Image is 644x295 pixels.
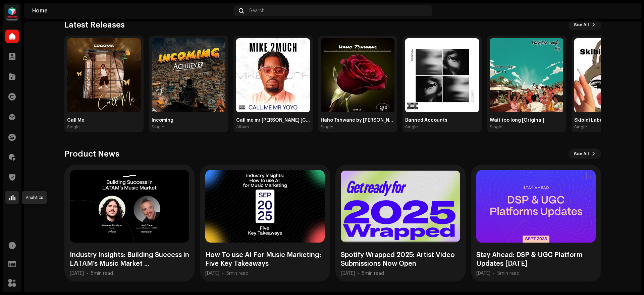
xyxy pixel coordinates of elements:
[341,251,460,268] div: Spotify Wrapped 2025: Artist Video Submissions Now Open
[476,251,596,268] div: Stay Ahead: DSP & UGC Platform Updates [DATE]
[152,124,164,130] div: Single
[67,118,141,123] div: Call Me
[32,8,231,13] div: Home
[493,271,495,276] div: •
[64,19,125,30] h3: Latest Releases
[236,38,310,112] img: 29713b89-0f27-46b9-9b96-8cd7d9abf776
[236,118,310,123] div: Call me mr [PERSON_NAME] [Call me mr [PERSON_NAME]]
[365,271,384,276] span: min read
[226,271,249,276] div: 5
[236,124,249,130] div: Album
[574,147,589,161] span: See All
[405,118,479,123] div: Banned Accounts
[321,124,333,130] div: Single
[500,271,520,276] span: min read
[87,271,88,276] div: •
[222,271,224,276] div: •
[64,149,119,159] h3: Product News
[249,8,265,13] span: Search
[569,149,601,159] button: See All
[490,124,502,130] div: Single
[341,271,355,276] div: [DATE]
[405,38,479,112] img: b88db7a0-46a4-4c80-849a-4eb2c1969c17
[358,271,359,276] div: •
[490,38,563,112] img: 03d58e2f-1efc-44ad-b540-067f62a32e9b
[67,124,80,130] div: Single
[362,271,384,276] div: 5
[205,271,219,276] div: [DATE]
[152,118,225,123] div: Incoming
[205,251,325,268] div: How To use AI For Music Marketing: Five Key Takeaways
[70,251,189,268] div: Industry Insights: Building Success in LATAM’s Music Market ...
[91,271,113,276] div: 5
[321,118,394,123] div: Haho Tshwane by [PERSON_NAME]. [[PERSON_NAME] by [PERSON_NAME].]
[67,38,141,112] img: 6a81567c-f7bc-4836-bb6a-da8a1174b5b4
[405,124,418,130] div: Single
[5,5,19,19] img: feab3aad-9b62-475c-8caf-26f15a9573ee
[70,271,84,276] div: [DATE]
[574,124,587,130] div: Single
[476,271,490,276] div: [DATE]
[569,19,601,30] button: See All
[152,38,225,112] img: 4973bcd9-0bbe-4c97-a309-942eb0a3f03f
[623,5,633,16] img: 94ca2371-0b49-4ecc-bbe7-55fea9fd24fd
[94,271,113,276] span: min read
[574,18,589,32] span: See All
[229,271,249,276] span: min read
[490,118,563,123] div: Wait too long [Original]
[321,38,394,112] img: 465808d3-4f58-4c1c-8943-d7a4a03634b4
[497,271,520,276] div: 5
